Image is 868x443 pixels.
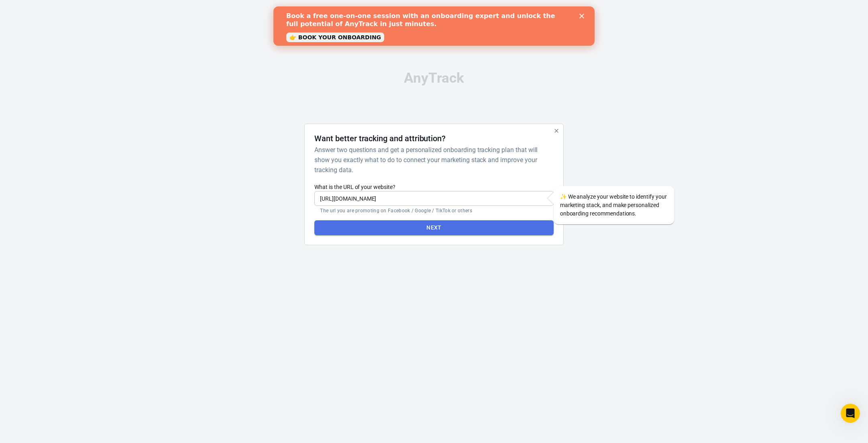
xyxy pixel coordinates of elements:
span: sparkles [560,193,567,200]
p: The url you are promoting on Facebook / Google / TikTok or others [320,207,548,214]
h6: Answer two questions and get a personalized onboarding tracking plan that will show you exactly w... [314,145,550,175]
div: We analyze your website to identify your marketing stack, and make personalized onboarding recomm... [554,186,674,224]
div: AnyTrack [233,71,635,85]
h4: Want better tracking and attribution? [314,134,446,143]
iframe: Intercom live chat banner [273,6,595,46]
iframe: Intercom live chat [841,404,860,423]
div: Close [306,7,314,12]
label: What is the URL of your website? [314,183,553,191]
input: https://yourwebsite.com/landing-page [314,191,553,206]
button: Next [314,220,553,235]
